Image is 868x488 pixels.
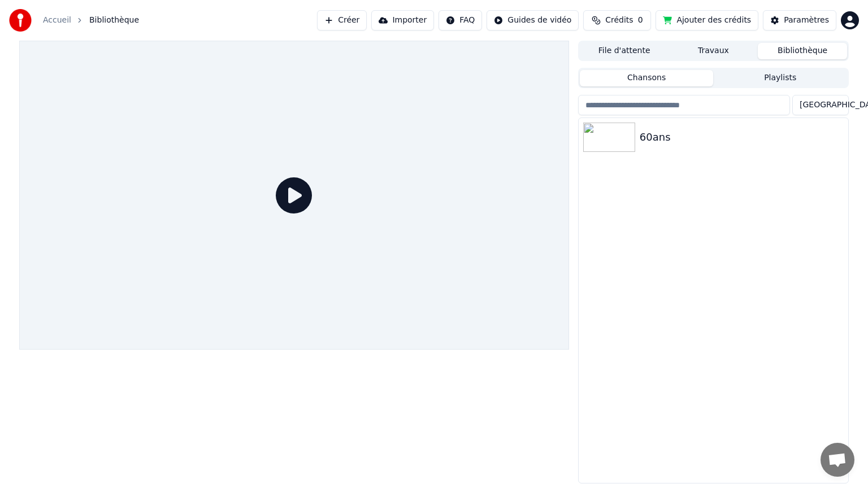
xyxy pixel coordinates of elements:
button: Ajouter des crédits [656,10,758,30]
span: 0 [638,15,643,26]
button: Guides de vidéo [487,10,579,30]
div: Paramètres [784,15,829,26]
span: Crédits [605,15,633,26]
img: youka [9,9,32,32]
button: Travaux [669,43,758,59]
button: Crédits0 [583,10,651,30]
button: FAQ [439,10,482,30]
button: Créer [317,10,367,30]
button: Chansons [580,70,714,86]
button: Bibliothèque [758,43,847,59]
span: Bibliothèque [89,15,139,26]
nav: breadcrumb [43,15,139,26]
button: File d'attente [580,43,669,59]
a: Accueil [43,15,71,26]
button: Playlists [713,70,847,86]
button: Paramètres [763,10,836,30]
div: 60ans [640,129,844,145]
button: Importer [371,10,434,30]
a: Ouvrir le chat [821,443,854,477]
